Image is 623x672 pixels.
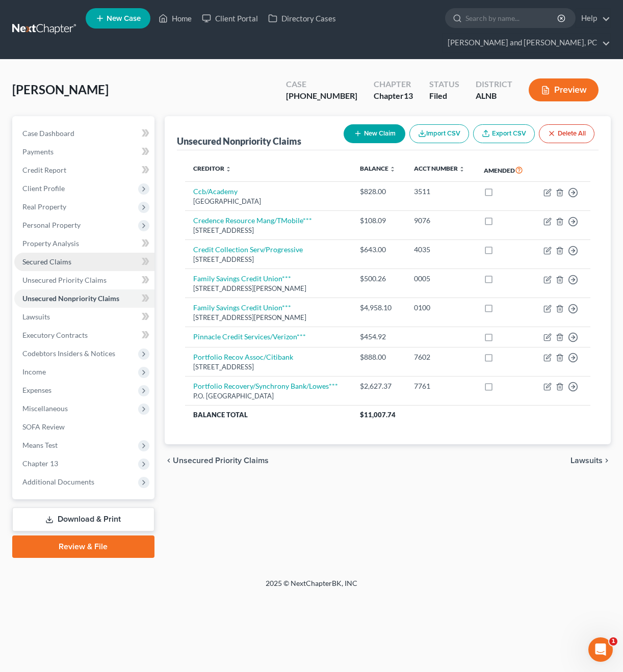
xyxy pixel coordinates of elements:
a: Acct Number unfold_more [414,165,465,172]
a: [PERSON_NAME] and [PERSON_NAME], PC [443,34,610,52]
div: 3511 [414,186,468,197]
span: Property Analysis [22,239,79,248]
iframe: Intercom live chat [588,637,613,662]
span: Unsecured Priority Claims [22,276,107,284]
span: Payments [22,147,54,156]
span: Additional Documents [22,477,94,486]
div: ALNB [476,90,512,102]
span: Personal Property [22,221,81,229]
div: Unsecured Nonpriority Claims [177,135,301,147]
i: unfold_more [459,166,465,172]
a: SOFA Review [14,418,154,436]
span: Chapter 13 [22,459,58,468]
button: New Claim [344,124,405,143]
span: Unsecured Nonpriority Claims [22,294,119,303]
button: Lawsuits chevron_right [570,456,611,465]
span: Miscellaneous [22,404,68,413]
div: Filed [429,90,459,102]
div: 2025 © NextChapterBK, INC [21,578,602,597]
a: Family Savings Credit Union*** [193,274,291,283]
div: 0005 [414,274,468,284]
button: chevron_left Unsecured Priority Claims [165,456,269,465]
a: Credence Resource Mang/TMobile*** [193,216,312,225]
button: Delete All [539,124,594,143]
a: Portfolio Recov Assoc/Citibank [193,353,293,361]
span: Unsecured Priority Claims [173,456,269,465]
a: Executory Contracts [14,326,154,344]
div: $4,958.10 [360,303,398,313]
div: 0100 [414,303,468,313]
div: 4035 [414,245,468,255]
input: Search by name... [465,9,559,28]
div: $108.09 [360,216,398,226]
div: [GEOGRAPHIC_DATA] [193,197,344,206]
span: Client Profile [22,184,65,193]
span: Secured Claims [22,257,71,266]
span: $11,007.74 [360,411,396,419]
span: Codebtors Insiders & Notices [22,349,115,358]
a: Directory Cases [263,9,341,28]
a: Lawsuits [14,308,154,326]
div: $2,627.37 [360,381,398,391]
div: $454.92 [360,332,398,342]
div: Chapter [374,78,413,90]
i: unfold_more [390,166,396,172]
div: $500.26 [360,274,398,284]
a: Export CSV [473,124,535,143]
span: Executory Contracts [22,331,88,339]
div: 7761 [414,381,468,391]
span: Lawsuits [570,456,603,465]
i: chevron_left [165,456,173,465]
div: [STREET_ADDRESS][PERSON_NAME] [193,284,344,293]
a: Home [153,9,197,28]
div: 7602 [414,352,468,362]
div: $828.00 [360,186,398,197]
div: Chapter [374,90,413,102]
div: Status [429,78,459,90]
a: Secured Claims [14,253,154,271]
i: chevron_right [603,456,611,465]
th: Balance Total [185,406,352,424]
span: Expenses [22,386,51,394]
a: Payments [14,143,154,161]
span: Means Test [22,441,58,449]
span: New Case [107,15,141,22]
a: Client Portal [197,9,263,28]
a: Ccb/Academy [193,187,238,196]
span: Income [22,367,46,376]
a: Credit Collection Serv/Progressive [193,245,303,254]
th: Amended [476,158,533,182]
i: unfold_more [225,166,231,172]
span: Credit Report [22,166,66,174]
a: Unsecured Priority Claims [14,271,154,289]
a: Pinnacle Credit Services/Verizon*** [193,332,306,341]
span: Real Property [22,202,66,211]
a: Download & Print [12,507,154,531]
span: SOFA Review [22,422,65,431]
div: $643.00 [360,245,398,255]
a: Property Analysis [14,234,154,253]
span: Lawsuits [22,312,50,321]
span: 13 [404,91,413,100]
div: [STREET_ADDRESS][PERSON_NAME] [193,313,344,322]
button: Import CSV [409,124,469,143]
span: [PERSON_NAME] [12,82,109,97]
div: [PHONE_NUMBER] [286,90,357,102]
span: 1 [609,637,617,646]
a: Credit Report [14,161,154,179]
div: [STREET_ADDRESS] [193,362,344,372]
div: P.O. [GEOGRAPHIC_DATA] [193,391,344,401]
div: 9076 [414,216,468,226]
button: Preview [529,78,599,101]
span: Case Dashboard [22,129,74,138]
a: Review & File [12,535,154,558]
a: Unsecured Nonpriority Claims [14,289,154,308]
div: District [476,78,512,90]
a: Balance unfold_more [360,165,396,172]
a: Family Savings Credit Union*** [193,303,291,312]
div: [STREET_ADDRESS] [193,226,344,235]
a: Help [576,9,610,28]
a: Creditor unfold_more [193,165,231,172]
div: $888.00 [360,352,398,362]
div: [STREET_ADDRESS] [193,255,344,264]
